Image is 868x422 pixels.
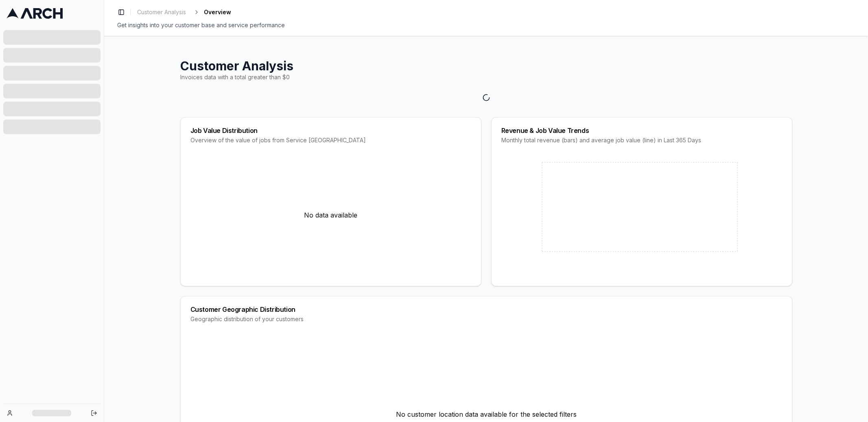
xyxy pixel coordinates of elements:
[88,407,100,419] button: Log out
[190,154,471,276] div: No data available
[190,306,782,313] div: Customer Geographic Distribution
[190,315,782,323] div: Geographic distribution of your customers
[501,127,782,134] div: Revenue & Job Value Trends
[190,127,471,134] div: Job Value Distribution
[137,8,186,16] span: Customer Analysis
[501,136,782,144] div: Monthly total revenue (bars) and average job value (line) in Last 365 Days
[180,73,792,81] div: Invoices data with a total greater than $0
[204,8,231,16] span: Overview
[180,59,792,73] h1: Customer Analysis
[117,21,855,29] div: Get insights into your customer base and service performance
[134,7,189,18] a: Customer Analysis
[134,7,231,18] nav: breadcrumb
[190,136,471,144] div: Overview of the value of jobs from Service [GEOGRAPHIC_DATA]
